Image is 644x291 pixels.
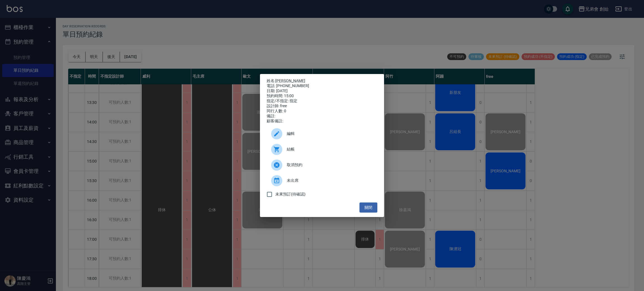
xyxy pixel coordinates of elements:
span: 取消預約 [287,162,373,168]
div: 顧客備註: [267,119,377,124]
div: 指定/不指定: 指定 [267,99,377,104]
div: 同行人數: 0 [267,109,377,114]
button: 關閉 [359,202,377,213]
div: 編輯 [267,126,377,142]
a: 結帳 [267,142,377,157]
div: 未出席 [267,173,377,189]
div: 電話: [PHONE_NUMBER] [267,84,377,89]
div: 備註: [267,114,377,119]
span: 編輯 [287,131,373,137]
div: 日期: [DATE] [267,89,377,94]
p: 姓名: [267,78,377,84]
div: 預約時間: 15:00 [267,94,377,99]
a: [PERSON_NAME] [275,78,305,83]
div: 取消預約 [267,157,377,173]
span: 結帳 [287,146,373,152]
div: 設計師: free [267,104,377,109]
span: 未來預訂(待確認) [275,191,306,197]
span: 未出席 [287,178,373,183]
